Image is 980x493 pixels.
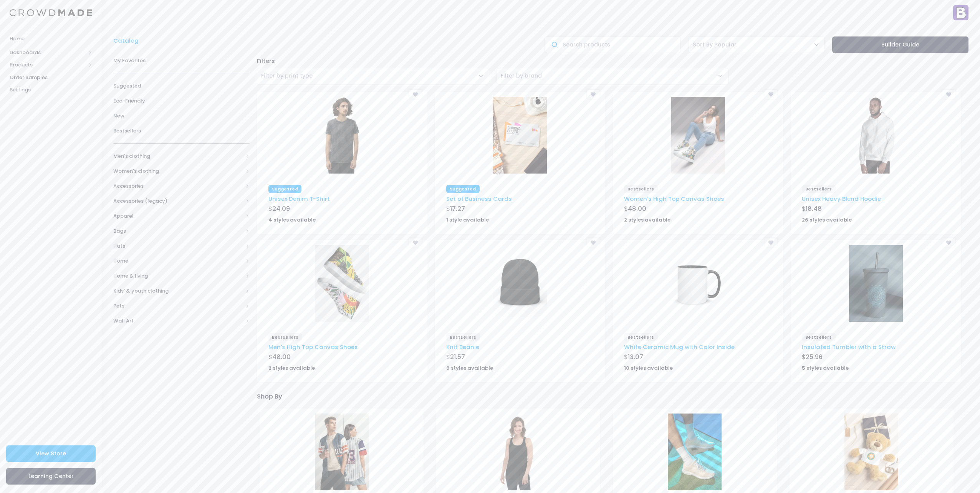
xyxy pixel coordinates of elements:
strong: 5 styles available [802,364,849,372]
span: Settings [10,86,92,94]
span: Filter by print type [257,68,489,84]
a: Men's High Top Canvas Shoes [268,343,358,351]
a: View Store [6,445,96,462]
span: Bestsellers [113,127,250,135]
strong: 4 styles available [268,216,316,223]
span: 48.00 [272,352,291,361]
div: $ [268,352,416,363]
span: New [113,112,250,120]
strong: 6 styles available [446,364,493,372]
div: $ [624,352,772,363]
div: $ [802,204,950,215]
span: 21.57 [450,352,465,361]
span: Bestsellers [268,333,302,341]
span: Bags [113,227,243,235]
span: Suggested [113,82,250,90]
span: 13.07 [628,352,643,361]
span: Bestsellers [802,185,836,193]
a: Bestsellers [113,123,250,138]
span: 25.96 [806,352,823,361]
span: 48.00 [628,204,646,213]
a: Women's High Top Canvas Shoes [624,195,724,203]
span: Accessories (legacy) [113,197,243,205]
span: Eco-Friendly [113,97,250,105]
span: Women's clothing [113,167,243,175]
a: Knit Beanie [446,343,479,351]
a: Set of Business Cards [446,195,512,203]
span: Filter by brand [501,72,542,79]
a: Eco-Friendly [113,93,250,108]
span: Home & living [113,272,243,280]
a: Unisex Heavy Blend Hoodie [802,195,881,203]
span: Sort By Popular [693,41,737,49]
strong: 1 style available [446,216,489,223]
span: Accessories [113,182,243,190]
a: Insulated Tumbler with a Straw [802,343,896,351]
a: Catalog [113,36,142,45]
div: $ [268,204,416,215]
span: Bestsellers [446,333,480,341]
div: $ [624,204,772,215]
strong: 26 styles available [802,216,852,223]
a: My Favorites [113,53,250,68]
span: Hats [113,242,243,250]
span: Filter by print type [261,72,313,79]
span: Home [113,257,243,265]
span: 18.48 [806,204,822,213]
a: White Ceramic Mug with Color Inside [624,343,735,351]
span: View Store [36,450,66,457]
span: Bestsellers [802,333,836,341]
a: New [113,108,250,123]
span: Sort By Popular [689,36,825,53]
a: Learning Center [6,468,96,485]
span: Bestsellers [624,185,658,193]
input: Search products [545,36,681,53]
span: Apparel [113,212,243,220]
strong: 2 styles available [624,216,670,223]
span: 17.27 [450,204,465,213]
img: User [953,5,968,20]
span: Dashboards [10,49,86,56]
span: Suggested [268,185,302,193]
span: Bestsellers [624,333,658,341]
strong: 2 styles available [268,364,315,372]
a: Suggested [113,78,250,93]
span: Suggested [446,185,480,193]
span: 24.09 [272,204,290,213]
div: $ [802,352,950,363]
div: $ [446,204,594,215]
span: Wall Art [113,317,243,325]
span: Filter by brand [501,72,542,80]
span: Products [10,61,86,69]
span: Order Samples [10,74,92,81]
div: $ [446,352,594,363]
a: Unisex Denim T-Shirt [268,195,330,203]
strong: 10 styles available [624,364,673,372]
span: Kids' & youth clothing [113,287,243,295]
span: Filter by print type [261,72,313,80]
span: My Favorites [113,57,250,65]
a: Builder Guide [832,36,968,53]
span: Filter by brand [497,68,729,84]
span: Pets [113,302,243,310]
div: Filters [253,57,972,65]
span: Men's clothing [113,152,243,160]
span: Home [10,35,92,43]
div: Shop By [257,388,961,401]
span: Learning Center [28,472,74,480]
img: Logo [10,9,92,17]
